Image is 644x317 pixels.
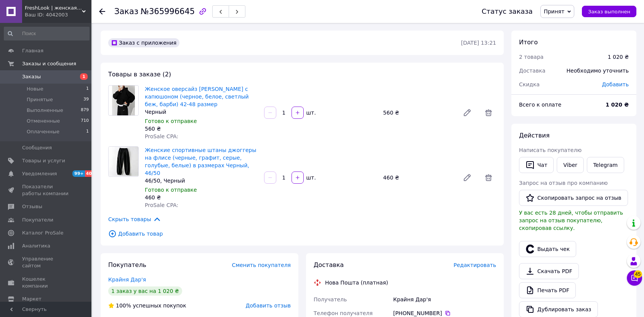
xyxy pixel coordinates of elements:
[145,202,178,208] span: ProSale CPA:
[482,8,533,15] div: Статус заказа
[145,125,258,133] div: 560 ₴
[519,282,576,298] a: Печать PDF
[112,86,135,115] img: Женское оверсайз худи найк с капюшоном (черное, белое, светлый беж, барби) 42-48 размер
[519,147,582,153] span: Написать покупателю
[634,270,642,278] span: 45
[22,296,42,302] span: Маркет
[145,147,256,176] a: Женские спортивные штаны джоггеры на флисе (черные, графит, серые, голубые, белые) в размерах Чер...
[145,118,197,124] span: Готово к отправке
[393,309,496,317] div: [PHONE_NUMBER]
[22,47,43,54] span: Главная
[481,105,496,120] span: Удалить
[314,261,344,268] span: Доставка
[22,73,41,80] span: Заказы
[27,128,59,135] span: Оплаченные
[27,86,43,92] span: Новые
[519,102,561,108] span: Всего к оплате
[519,263,579,279] a: Скачать PDF
[4,27,90,40] input: Поиск
[562,62,633,79] div: Необходимо уточнить
[519,241,576,257] button: Выдать чек
[519,81,540,87] span: Скидка
[22,183,70,197] span: Показатели работы компании
[27,96,53,103] span: Принятые
[80,73,88,80] span: 1
[314,296,347,302] span: Получатель
[588,9,630,15] span: Заказ выполнен
[108,277,146,283] a: Крайня Дар'я
[86,86,89,92] span: 1
[608,53,629,61] div: 1 020 ₴
[304,174,317,181] div: шт.
[85,170,94,177] span: 40
[22,256,70,269] span: Управление сайтом
[81,118,89,125] span: 710
[519,190,628,206] button: Скопировать запрос на отзыв
[481,170,496,185] span: Удалить
[25,5,82,11] span: FreshLook | женская одежда
[99,8,105,15] div: Вернуться назад
[108,261,146,268] span: Покупатель
[22,170,57,177] span: Уведомления
[22,230,63,236] span: Каталог ProSale
[22,144,52,151] span: Сообщения
[108,286,182,296] div: 1 заказ у вас на 1 020 ₴
[83,96,89,103] span: 39
[453,262,496,268] span: Редактировать
[323,279,390,286] div: Нова Пошта (платная)
[27,118,60,125] span: Отмененные
[22,217,53,223] span: Покупатели
[22,203,42,210] span: Отзывы
[108,38,179,47] div: Заказ с приложения
[145,133,178,139] span: ProSale CPA:
[460,170,475,185] a: Редактировать
[22,60,76,67] span: Заказы и сообщения
[602,81,629,87] span: Добавить
[587,157,624,173] a: Telegram
[380,107,457,118] div: 560 ₴
[25,11,91,18] div: Ваш ID: 4042003
[544,8,564,15] span: Принят
[145,194,258,201] div: 460 ₴
[22,276,70,290] span: Кошелек компании
[22,157,65,164] span: Товары и услуги
[304,109,317,116] div: шт.
[519,210,623,231] span: У вас есть 28 дней, чтобы отправить запрос на отзыв покупателю, скопировав ссылку.
[81,107,89,114] span: 879
[519,39,538,46] span: Итого
[114,7,138,16] span: Заказ
[519,68,545,74] span: Доставка
[461,40,496,46] time: [DATE] 13:21
[145,86,249,107] a: Женское оверсайз [PERSON_NAME] с капюшоном (черное, белое, светлый беж, барби) 42-48 размер
[145,177,258,184] div: 46/50, Черный
[86,128,89,135] span: 1
[519,54,543,60] span: 2 товара
[314,310,373,316] span: Телефон получателя
[246,302,291,309] span: Добавить отзыв
[232,262,291,268] span: Сменить покупателя
[141,7,195,16] span: №365996645
[557,157,583,173] a: Viber
[392,293,498,306] div: Крайня Дар'я
[27,107,63,114] span: Выполненные
[380,172,457,183] div: 460 ₴
[519,180,608,186] span: Запрос на отзыв про компанию
[72,170,85,177] span: 99+
[22,243,50,249] span: Аналитика
[108,302,186,309] div: успешных покупок
[145,187,197,193] span: Готово к отправке
[108,215,161,223] span: Скрыть товары
[582,6,636,17] button: Заказ выполнен
[109,147,138,176] img: Женские спортивные штаны джоггеры на флисе (черные, графит, серые, голубые, белые) в размерах Чер...
[108,230,496,238] span: Добавить товар
[460,105,475,120] a: Редактировать
[519,157,554,173] button: Чат
[519,132,549,139] span: Действия
[108,71,171,78] span: Товары в заказе (2)
[627,270,642,286] button: Чат с покупателем45
[116,302,131,309] span: 100%
[145,108,258,116] div: Черный
[606,102,629,108] b: 1 020 ₴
